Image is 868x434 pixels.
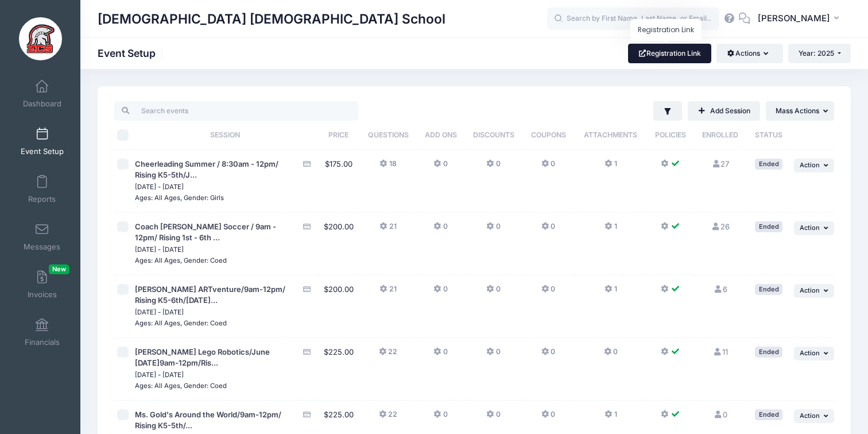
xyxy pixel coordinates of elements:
[318,338,359,401] td: $225.00
[15,264,69,305] a: InvoicesNew
[755,347,782,358] div: Ended
[135,319,227,327] small: Ages: All Ages, Gender: Coed
[523,121,574,150] th: Coupons
[486,159,500,175] button: 0
[25,337,60,347] span: Financials
[135,194,224,202] small: Ages: All Ages, Gender: Girls
[464,121,523,150] th: Discounts
[368,130,409,139] span: Questions
[604,284,617,301] button: 1
[135,308,184,316] small: [DATE] - [DATE]
[318,121,359,150] th: Price
[800,161,820,169] span: Action
[714,410,727,419] a: 0
[714,285,727,294] a: 6
[747,121,791,150] th: Status
[541,409,555,426] button: 0
[711,159,729,168] a: 27
[15,312,69,352] a: Financials
[584,130,637,139] span: Attachments
[433,159,447,175] button: 0
[486,347,500,363] button: 0
[531,130,566,139] span: Coupons
[755,159,782,170] div: Ended
[15,74,69,114] a: Dashboard
[604,159,617,175] button: 1
[359,121,417,150] th: Questions
[688,101,760,121] a: Add Session
[302,286,311,293] i: Accepting Credit Card Payments
[28,194,56,204] span: Reports
[604,409,617,426] button: 1
[135,410,281,431] span: Ms. Gold's Around the World/9am-12pm/ Rising K5-5th/...
[648,121,694,150] th: Policies
[135,159,278,180] span: Cheerleading Summer / 8:30am - 12pm/ Rising K5-5th/J...
[24,242,60,252] span: Messages
[98,6,445,32] h1: [DEMOGRAPHIC_DATA] [DEMOGRAPHIC_DATA] School
[379,221,396,238] button: 21
[541,159,555,175] button: 0
[379,284,396,301] button: 21
[628,44,711,63] a: Registration Link
[318,213,359,275] td: $200.00
[694,121,747,150] th: Enrolled
[379,347,397,363] button: 22
[541,284,555,301] button: 0
[135,222,276,243] span: Coach [PERSON_NAME] Soccer / 9am - 12pm/ Rising 1st - 6th ...
[433,347,447,363] button: 0
[433,284,447,301] button: 0
[135,256,227,264] small: Ages: All Ages, Gender: Coed
[302,223,311,231] i: Accepting Credit Card Payments
[799,49,834,57] span: Year: 2025
[541,347,555,363] button: 0
[755,409,782,420] div: Ended
[630,19,702,41] div: Registration Link
[379,409,397,426] button: 22
[15,169,69,209] a: Reports
[425,130,457,139] span: Add Ons
[302,411,311,418] i: Accepting Credit Card Payments
[758,12,830,25] span: [PERSON_NAME]
[318,150,359,213] td: $175.00
[135,285,285,305] span: [PERSON_NAME] ARTventure/9am-12pm/ Rising K5-6th/[DATE]...
[302,160,311,168] i: Accepting Credit Card Payments
[135,382,227,390] small: Ages: All Ages, Gender: Coed
[135,245,184,254] small: [DATE] - [DATE]
[19,17,62,60] img: Evangelical Christian School
[379,159,396,175] button: 18
[28,290,57,299] span: Invoices
[49,264,69,274] span: New
[750,6,851,32] button: [PERSON_NAME]
[800,286,820,294] span: Action
[766,101,834,121] button: Mass Actions
[135,183,184,191] small: [DATE] - [DATE]
[132,121,317,150] th: Session
[794,284,834,298] button: Action
[655,130,686,139] span: Policies
[486,409,500,426] button: 0
[776,106,819,115] span: Mass Actions
[716,44,782,63] button: Actions
[541,221,555,238] button: 0
[574,121,648,150] th: Attachments
[794,409,834,423] button: Action
[486,284,500,301] button: 0
[98,47,165,59] h1: Event Setup
[135,371,184,379] small: [DATE] - [DATE]
[433,409,447,426] button: 0
[755,284,782,295] div: Ended
[800,412,820,420] span: Action
[800,349,820,357] span: Action
[755,221,782,232] div: Ended
[318,275,359,338] td: $200.00
[135,347,270,368] span: [PERSON_NAME] Lego Robotics/June [DATE]9am-12pm/Ris...
[114,101,358,121] input: Search events
[547,7,719,30] input: Search by First Name, Last Name, or Email...
[417,121,464,150] th: Add Ons
[15,121,69,162] a: Event Setup
[604,221,617,238] button: 1
[711,222,730,231] a: 26
[713,347,728,356] a: 11
[604,347,618,363] button: 0
[21,147,64,156] span: Event Setup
